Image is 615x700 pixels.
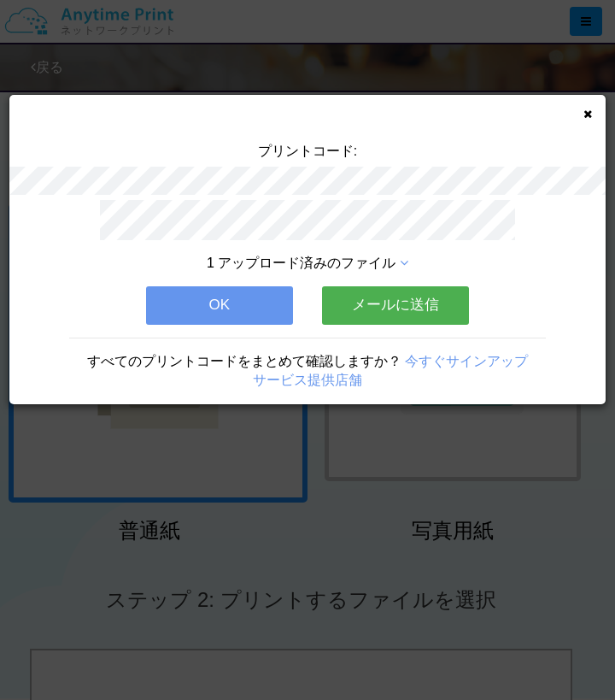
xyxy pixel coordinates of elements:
[146,286,293,324] button: OK
[258,144,357,158] span: プリントコード:
[87,354,401,368] span: すべてのプリントコードをまとめて確認しますか？
[207,256,395,270] span: 1 アップロード済みのファイル
[405,354,528,368] a: 今すぐサインアップ
[322,286,469,324] button: メールに送信
[253,373,362,387] a: サービス提供店舗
